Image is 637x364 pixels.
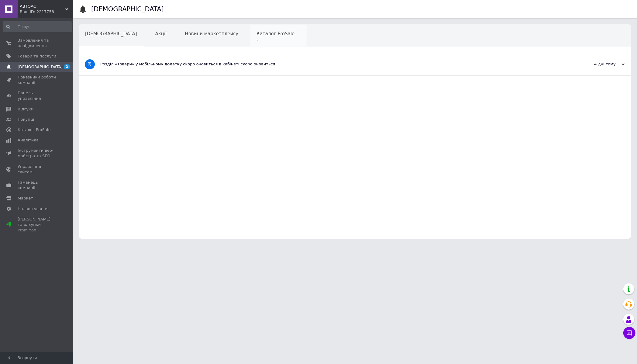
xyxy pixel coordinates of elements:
span: 2 [257,38,294,42]
button: Чат з покупцем [623,327,635,339]
span: Панель управління [18,90,56,101]
span: Інструменти веб-майстра та SEO [18,148,56,159]
span: Покупці [18,117,34,122]
span: Товари та послуги [18,54,56,59]
div: Prom топ [18,227,56,233]
span: [DEMOGRAPHIC_DATA] [18,64,63,70]
span: Аналітика [18,137,39,143]
span: Замовлення та повідомлення [18,38,56,49]
input: Пошук [3,21,72,32]
span: Управління сайтом [18,164,56,175]
span: Гаманець компанії [18,180,56,191]
span: [PERSON_NAME] та рахунки [18,217,56,233]
span: АВТОАС [20,4,65,9]
span: Каталог ProSale [18,127,50,133]
span: [DEMOGRAPHIC_DATA] [85,31,137,36]
span: Каталог ProSale [257,31,294,36]
span: 2 [64,64,70,69]
div: 4 дні тому [564,61,625,67]
span: Показники роботи компанії [18,75,56,85]
span: Акції [155,31,167,36]
span: Новини маркетплейсу [185,31,238,36]
h1: [DEMOGRAPHIC_DATA] [91,5,164,13]
div: Ваш ID: 2217758 [20,9,73,15]
span: Відгуки [18,106,33,112]
span: Налаштування [18,206,49,212]
span: Маркет [18,196,33,201]
div: Розділ «Товари» у мобільному додатку скоро оновиться в кабінеті скоро оновиться [100,61,564,67]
